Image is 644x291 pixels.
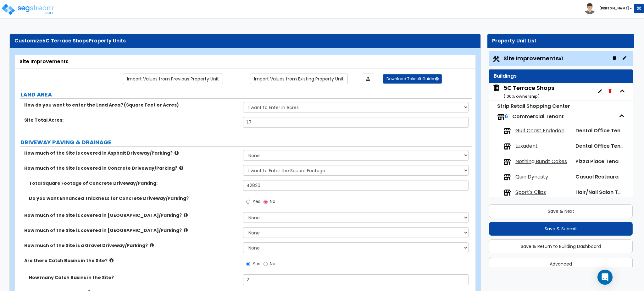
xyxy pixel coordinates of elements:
[1,3,54,16] img: logo_pro_r.png
[150,243,154,248] i: click for more info!
[109,258,114,263] i: click for more info!
[179,166,183,170] i: click for more info!
[24,242,238,249] label: How much of the Site is a Gravel Driveway/Parking?
[559,55,563,62] small: x1
[246,261,250,267] input: Yes
[253,198,260,205] span: Yes
[575,158,624,165] span: Pizza Place Tenant
[29,274,238,281] label: How many Catch Basins in the Site?
[123,74,223,84] a: Import the dynamic attribute values from previous properties.
[24,102,238,108] label: How do you want to enter the Land Area? (Square Feet or Acres)
[489,222,633,236] button: Save & Submit
[512,113,564,120] span: Commercial Tenant
[489,204,633,218] button: Save & Next
[24,227,238,233] label: How much of the Site is covered in [GEOGRAPHIC_DATA]/Parking?
[29,195,238,201] label: Do you want Enhanced Thickness for Concrete Driveway/Parking?
[503,173,511,181] img: tenants.png
[492,37,630,45] div: Property Unit List
[503,127,511,135] img: tenants.png
[383,74,442,84] button: Download Takeoff Guide
[503,143,511,150] img: tenants.png
[503,93,540,99] small: ( 100 % ownership)
[250,74,348,84] a: Import the dynamic attribute values from existing properties.
[515,143,538,150] span: Luxadent
[270,198,275,205] span: No
[24,150,238,156] label: How much of the Site is covered in Asphalt Driveway/Parking?
[29,180,238,186] label: Total Square Footage of Concrete Driveway/Parking:
[515,158,567,165] span: Nothing Bundt Cakes
[515,189,546,196] span: Sport's Clips
[246,198,250,205] input: Yes
[503,189,511,196] img: tenants.png
[515,173,548,181] span: Quin Dynasty
[253,261,260,267] span: Yes
[24,165,238,171] label: How much of the Site is covered in Concrete Driveway/Parking?
[503,54,563,62] span: Site Improvements
[24,117,238,123] label: Site Total Acres:
[497,102,570,110] small: Strip Retail Shopping Center
[184,228,188,233] i: click for more info!
[503,84,554,100] div: 5C Terrace Shops
[494,73,628,80] div: Buildings
[575,189,633,196] span: Hair/Nail Salon Tenant
[175,151,179,155] i: click for more info!
[497,113,505,121] img: tenants.png
[584,3,595,14] img: avatar.png
[575,127,629,134] span: Dental Office Tenant
[20,138,472,146] label: DRIVEWAY PAVING & DRAINAGE
[24,212,238,218] label: How much of the Site is covered in [GEOGRAPHIC_DATA]/Parking?
[184,213,188,217] i: click for more info!
[492,84,554,100] span: 5C Terrace Shops
[599,6,629,11] b: [PERSON_NAME]
[264,261,268,267] input: No
[503,158,511,166] img: tenants.png
[270,261,275,267] span: No
[492,84,500,92] img: building.svg
[20,91,472,99] label: LAND AREA
[42,37,89,44] span: 5C Terrace Shops
[515,127,569,135] span: Gulf Coast Endodontics
[24,257,238,264] label: Are there Catch Basins in the Site?
[14,37,476,45] div: Customize Property Units
[264,198,268,205] input: No
[505,113,508,120] span: 6
[489,239,633,253] button: Save & Return to Building Dashboard
[386,76,434,81] span: Download Takeoff Guide
[575,173,643,180] span: Casual Restaurant Tenant
[597,270,613,285] div: Open Intercom Messenger
[575,142,629,150] span: Dental Office Tenant
[492,55,500,63] img: Construction.png
[19,58,471,65] div: Site Improvements
[489,257,633,271] button: Advanced
[362,74,374,84] a: Import the dynamic attributes value through Excel sheet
